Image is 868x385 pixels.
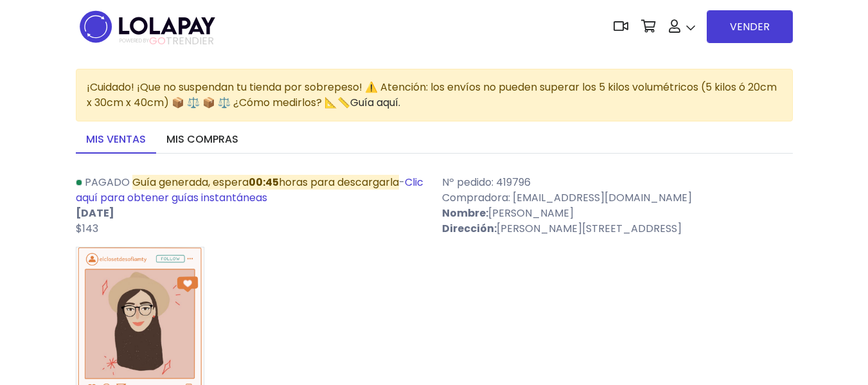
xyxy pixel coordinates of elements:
p: Nº pedido: 419796 [442,175,793,190]
p: [PERSON_NAME] [442,206,793,221]
span: GO [149,33,166,48]
a: Guía aquí. [350,95,400,110]
p: [DATE] [76,206,427,221]
p: [PERSON_NAME][STREET_ADDRESS] [442,221,793,237]
b: 00:45 [249,175,279,190]
span: $143 [76,221,98,236]
span: POWERED BY [120,37,149,44]
a: Mis ventas [76,127,156,154]
strong: Nombre: [442,206,488,220]
a: VENDER [707,10,793,43]
span: ¡Cuidado! ¡Que no suspendan tu tienda por sobrepeso! ⚠️ Atención: los envíos no pueden superar lo... [87,80,777,110]
img: logo [76,6,219,47]
p: Compradora: [EMAIL_ADDRESS][DOMAIN_NAME] [442,190,793,206]
span: TRENDIER [120,35,214,47]
a: Mis compras [156,127,249,154]
span: Guía generada, espera horas para descargarla [132,175,399,190]
div: - [68,175,434,237]
span: Pagado [85,175,130,190]
a: Clic aquí para obtener guías instantáneas [76,175,423,205]
strong: Dirección: [442,221,497,236]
